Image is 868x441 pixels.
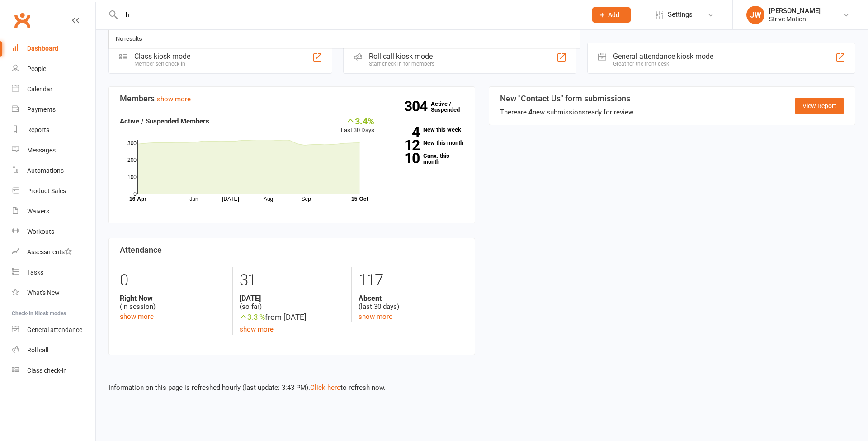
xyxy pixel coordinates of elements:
div: JW [746,6,764,24]
a: Reports [12,120,95,140]
strong: 4 [388,125,420,139]
div: Staff check-in for members [369,61,434,67]
h3: New "Contact Us" form submissions [500,94,635,103]
div: Reports [27,126,49,133]
a: Assessments [12,242,95,262]
strong: 304 [404,100,431,113]
div: (last 30 days) [359,294,464,311]
a: View Report [795,98,844,114]
div: General attendance kiosk mode [613,52,713,61]
div: Product Sales [27,187,66,194]
div: Class check-in [27,367,67,374]
div: Tasks [27,269,43,276]
a: 10Canx. this month [388,153,464,165]
a: Product Sales [12,181,95,201]
a: Click here [310,384,340,392]
a: Class kiosk mode [12,360,95,381]
a: Waivers [12,201,95,222]
div: 0 [120,267,226,294]
a: Calendar [12,79,95,100]
a: Dashboard [12,38,95,59]
strong: 12 [388,138,420,152]
a: show more [359,313,392,321]
strong: [DATE] [240,294,345,303]
a: Automations [12,161,95,181]
div: General attendance [27,326,82,333]
strong: Active / Suspended Members [120,117,209,125]
a: What's New [12,283,95,303]
input: Search... [119,9,580,21]
div: No results [113,33,145,46]
div: Waivers [27,208,49,215]
span: Add [608,11,619,19]
div: 117 [359,267,464,294]
div: Member self check-in [134,61,190,67]
div: Last 30 Days [341,116,374,135]
button: Add [592,7,631,23]
div: Information on this page is refreshed hourly (last update: 3:43 PM). to refresh now. [96,370,868,393]
div: Roll call [27,346,48,354]
div: Class kiosk mode [134,52,190,61]
span: Settings [668,5,693,25]
a: Roll call [12,340,95,360]
a: Payments [12,100,95,120]
a: Workouts [12,222,95,242]
div: from [DATE] [240,311,345,323]
strong: Right Now [120,294,226,303]
a: show more [240,325,274,333]
a: Messages [12,140,95,161]
a: show more [157,95,191,103]
div: [PERSON_NAME] [769,7,821,15]
a: People [12,59,95,79]
a: Tasks [12,262,95,283]
div: Great for the front desk [613,61,713,67]
a: Clubworx [11,9,33,32]
a: show more [120,313,154,321]
a: 12New this month [388,140,464,146]
div: Assessments [27,248,72,256]
div: People [27,65,46,72]
a: 4New this week [388,127,464,133]
div: Workouts [27,228,54,235]
div: Payments [27,106,56,113]
div: Dashboard [27,45,58,52]
div: What's New [27,289,60,296]
a: General attendance kiosk mode [12,320,95,340]
div: There are new submissions ready for review. [500,107,635,118]
strong: 10 [388,152,420,165]
div: Roll call kiosk mode [369,52,434,61]
h3: Members [120,94,464,103]
div: Calendar [27,85,52,93]
div: Strive Motion [769,15,821,23]
a: 304Active / Suspended [431,94,471,119]
div: Automations [27,167,64,174]
div: (so far) [240,294,345,311]
div: Messages [27,147,56,154]
span: 3.3 % [240,313,265,322]
div: 31 [240,267,345,294]
strong: Absent [359,294,464,303]
div: 3.4% [341,116,374,126]
strong: 4 [528,108,533,116]
div: (in session) [120,294,226,311]
h3: Attendance [120,246,464,255]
